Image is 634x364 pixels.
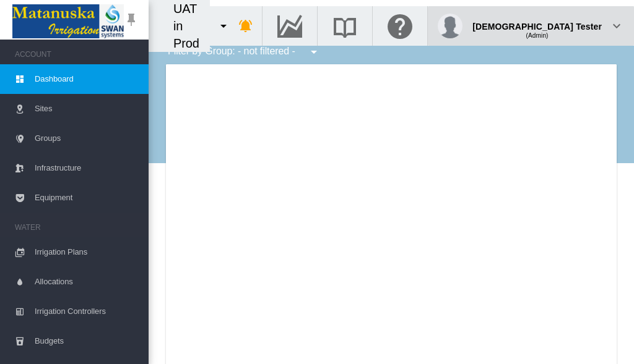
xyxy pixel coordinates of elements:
[216,19,231,33] md-icon: icon-menu-down
[35,326,139,356] span: Budgets
[35,237,139,267] span: Irrigation Plans
[330,19,360,33] md-icon: Search the knowledge base
[158,40,330,64] div: Filter by Group: - not filtered -
[35,64,139,94] span: Dashboard
[306,44,321,59] md-icon: icon-menu-down
[609,19,624,33] md-icon: icon-chevron-down
[275,19,305,33] md-icon: Go to the Data Hub
[35,183,139,213] span: Equipment
[428,6,634,46] button: [DEMOGRAPHIC_DATA] Tester (Admin) icon-chevron-down
[35,267,139,297] span: Allocations
[15,218,139,237] span: WATER
[302,40,326,64] button: icon-menu-down
[35,153,139,183] span: Infrastructure
[35,297,139,326] span: Irrigation Controllers
[35,124,139,153] span: Groups
[472,15,602,28] div: [DEMOGRAPHIC_DATA] Tester
[35,94,139,124] span: Sites
[438,14,462,38] img: profile.jpg
[12,4,124,38] img: Matanuska_LOGO.png
[15,44,139,64] span: ACCOUNT
[526,32,549,39] span: (Admin)
[211,14,236,38] button: icon-menu-down
[238,19,253,33] md-icon: icon-bell-ring
[385,19,415,33] md-icon: Click here for help
[233,14,258,38] button: icon-bell-ring
[124,12,139,27] md-icon: icon-pin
